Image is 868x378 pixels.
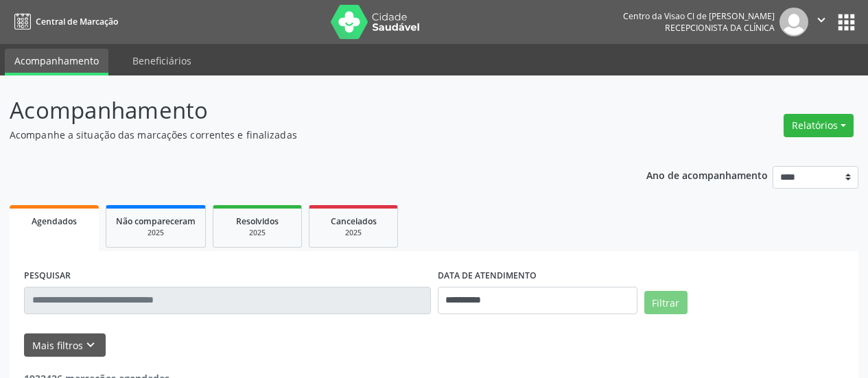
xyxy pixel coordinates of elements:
[116,228,196,238] div: 2025
[834,10,858,34] button: apps
[779,8,808,36] img: img
[10,128,604,142] p: Acompanhe a situação das marcações correntes e finalizadas
[814,12,829,27] i: 
[665,22,775,34] span: Recepcionista da clínica
[223,228,292,238] div: 2025
[646,166,768,183] p: Ano de acompanhamento
[24,333,106,357] button: Mais filtroskeyboard_arrow_down
[438,265,537,287] label: DATA DE ATENDIMENTO
[10,93,604,128] p: Acompanhamento
[623,10,775,22] div: Centro da Visao Cl de [PERSON_NAME]
[236,215,279,227] span: Resolvidos
[123,49,201,73] a: Beneficiários
[644,291,688,314] button: Filtrar
[784,114,854,137] button: Relatórios
[24,265,71,287] label: PESQUISAR
[5,49,108,75] a: Acompanhamento
[10,10,118,33] a: Central de Marcação
[808,8,834,36] button: 
[331,215,377,227] span: Cancelados
[116,215,196,227] span: Não compareceram
[36,16,118,27] span: Central de Marcação
[319,228,388,238] div: 2025
[83,338,98,353] i: keyboard_arrow_down
[32,215,77,227] span: Agendados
